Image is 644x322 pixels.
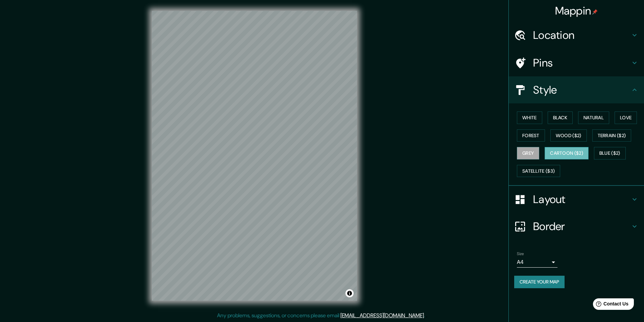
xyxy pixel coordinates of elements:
[548,112,573,124] button: Black
[545,147,589,159] button: Cartoon ($2)
[517,112,542,124] button: White
[533,56,630,70] h4: Pins
[594,147,626,159] button: Blue ($2)
[217,312,425,320] p: Any problems, suggestions, or concerns please email .
[550,129,587,142] button: Wood ($2)
[426,312,427,320] div: .
[517,147,539,159] button: Grey
[514,276,565,288] button: Create your map
[555,4,598,18] h4: Mappin
[509,213,644,240] div: Border
[509,186,644,213] div: Layout
[533,83,630,97] h4: Style
[345,289,354,297] button: Toggle attribution
[533,193,630,206] h4: Layout
[152,11,357,301] canvas: Map
[592,129,631,142] button: Terrain ($2)
[533,220,630,233] h4: Border
[517,257,557,268] div: A4
[584,296,637,315] iframe: Help widget launcher
[517,129,545,142] button: Forest
[592,9,598,15] img: pin-icon.png
[425,312,426,320] div: .
[517,251,524,257] label: Size
[578,112,609,124] button: Natural
[509,49,644,76] div: Pins
[517,165,560,177] button: Satellite ($3)
[509,76,644,103] div: Style
[533,28,630,42] h4: Location
[340,312,424,319] a: [EMAIL_ADDRESS][DOMAIN_NAME]
[509,22,644,49] div: Location
[615,112,637,124] button: Love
